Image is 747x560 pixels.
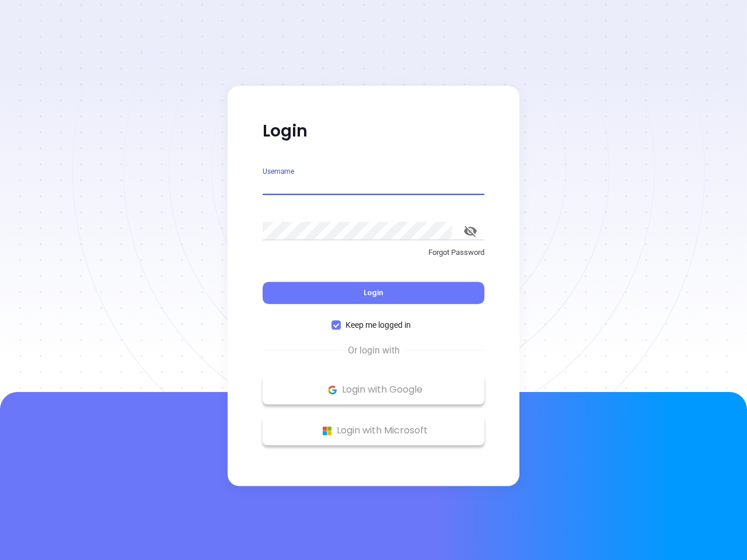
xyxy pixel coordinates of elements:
[263,282,484,304] button: Login
[320,423,334,438] img: Microsoft Logo
[263,121,484,142] p: Login
[341,318,416,331] span: Keep me logged in
[364,288,383,297] span: Login
[268,381,479,398] p: Login with Google
[342,344,406,358] span: Or login with
[456,217,484,245] button: toggle password visibility
[325,383,340,397] img: Google Logo
[263,168,294,175] label: Username
[263,375,484,404] button: Google Logo Login with Google
[263,247,484,268] a: Forgot Password
[263,247,484,258] p: Forgot Password
[263,416,484,445] button: Microsoft Logo Login with Microsoft
[268,422,479,439] p: Login with Microsoft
